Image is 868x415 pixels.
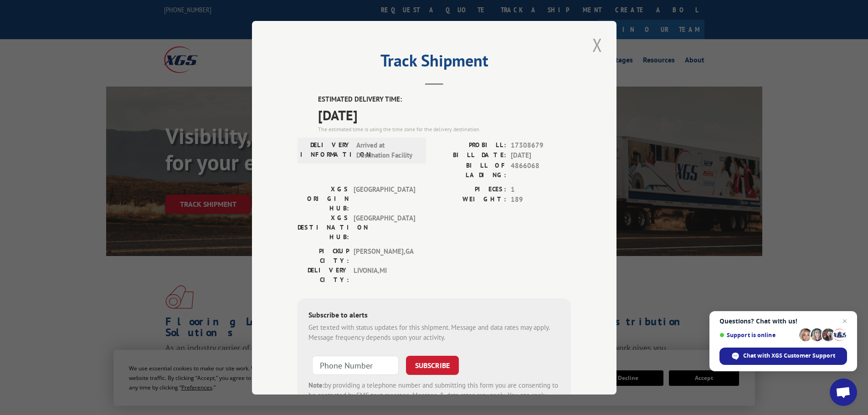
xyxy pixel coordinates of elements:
label: XGS DESTINATION HUB: [298,213,349,241]
a: Open chat [830,379,857,406]
span: [DATE] [511,150,571,161]
span: 17308679 [511,140,571,150]
span: [GEOGRAPHIC_DATA] [354,213,415,241]
h2: Track Shipment [298,54,571,72]
span: Chat with XGS Customer Support [719,348,847,365]
div: Get texted with status updates for this shipment. Message and data rates may apply. Message frequ... [308,322,560,343]
span: 4866068 [511,160,571,179]
span: 1 [511,184,571,195]
label: ESTIMATED DELIVERY TIME: [318,94,571,105]
label: BILL DATE: [434,150,506,161]
span: LIVONIA , MI [354,265,415,284]
span: 189 [511,195,571,205]
span: [DATE] [318,104,571,125]
label: BILL OF LADING: [434,160,506,179]
span: Support is online [719,332,796,338]
span: Questions? Chat with us! [719,318,847,325]
span: Arrived at Destination Facility [356,140,418,160]
span: Chat with XGS Customer Support [743,352,835,360]
div: The estimated time is using the time zone for the delivery destination. [318,125,571,133]
button: Close modal [590,32,605,57]
input: Phone Number [312,355,399,374]
label: PROBILL: [434,140,506,150]
strong: Note: [308,380,324,389]
label: PICKUP CITY: [298,246,349,265]
label: DELIVERY INFORMATION: [300,140,352,160]
div: Subscribe to alerts [308,309,560,322]
label: DELIVERY CITY: [298,265,349,284]
button: SUBSCRIBE [406,355,459,374]
label: PIECES: [434,184,506,195]
label: WEIGHT: [434,195,506,205]
span: [PERSON_NAME] , GA [354,246,415,265]
span: [GEOGRAPHIC_DATA] [354,184,415,213]
div: by providing a telephone number and submitting this form you are consenting to be contacted by SM... [308,380,560,411]
label: XGS ORIGIN HUB: [298,184,349,213]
